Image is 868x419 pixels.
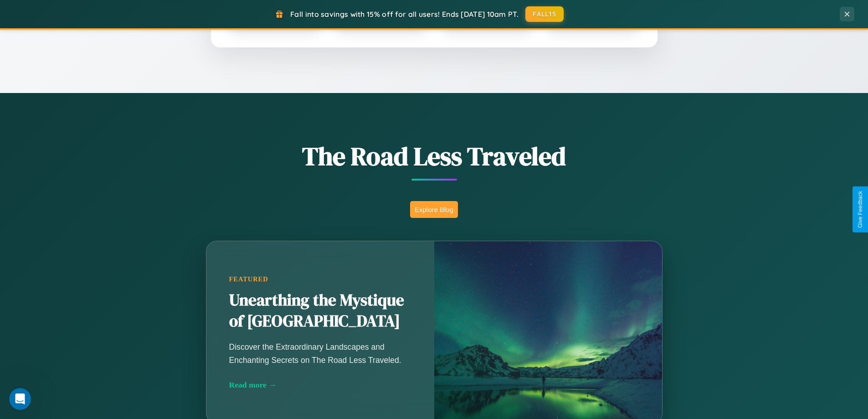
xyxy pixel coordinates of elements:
h1: The Road Less Traveled [161,139,708,174]
div: Featured [229,275,411,283]
button: FALL15 [525,6,564,22]
button: Explore Blog [410,201,458,218]
iframe: Intercom live chat [9,388,31,410]
div: Read more → [229,380,411,390]
h2: Unearthing the Mystique of [GEOGRAPHIC_DATA] [229,290,411,332]
p: Discover the Extraordinary Landscapes and Enchanting Secrets on The Road Less Traveled. [229,341,411,366]
div: Give Feedback [857,191,863,228]
span: Fall into savings with 15% off for all users! Ends [DATE] 10am PT. [290,10,519,19]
